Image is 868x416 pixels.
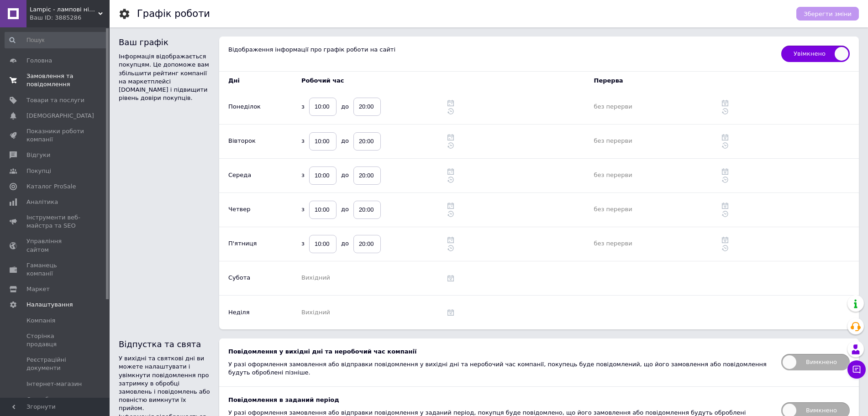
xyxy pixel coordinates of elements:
span: без перерви [594,103,632,110]
span: з [301,133,305,149]
span: без перерви [594,240,632,247]
span: без перерви [594,206,632,213]
h2: Ваш графік [119,36,210,48]
span: до [341,201,349,218]
span: Увімкнено [781,46,850,62]
button: Чат з покупцем [847,360,866,379]
span: Сторінка продавця [26,332,84,348]
span: Інструменти веб-майстра та SEO [26,213,84,230]
span: без перерви [594,137,632,144]
span: Інтернет-магазин [26,380,82,388]
div: У разі оформлення замовлення або відправки повідомлення у вихідні дні та неробочий час компанії, ... [228,360,772,377]
span: Вихідний [301,274,330,281]
th: Перерва [585,72,722,90]
span: Управління сайтом [26,237,84,254]
span: Показники роботи компанії [26,127,84,144]
th: Дні [219,72,274,90]
span: без перерви [594,172,632,178]
td: Середа [219,158,274,192]
td: Четвер [219,192,274,227]
span: Компанія [26,317,55,325]
span: з [301,167,305,183]
span: до [341,133,349,149]
td: Субота [219,261,274,295]
span: Відгуки [26,151,50,159]
span: Способи доставки [26,395,84,404]
span: Товари та послуги [26,96,84,104]
span: з [301,235,305,252]
span: Реєстраційні документи [26,356,84,372]
span: Покупці [26,167,51,175]
span: Вимкнено [781,354,850,370]
th: Робочий час [292,72,429,90]
span: до [341,167,349,183]
span: [DEMOGRAPHIC_DATA] [26,112,94,120]
span: з [301,99,305,115]
span: Lampic - лампові нічники з акрилу [30,5,98,14]
span: Каталог ProSale [26,182,76,191]
div: Відображення інформації про графік роботи на сайті [228,46,772,62]
span: до [341,99,349,115]
input: Пошук [5,32,108,48]
span: з [301,201,305,218]
span: Гаманець компанії [26,261,84,278]
span: до [341,235,349,252]
td: Неділя [219,295,274,329]
p: Інформація відображається покупцям. Це допоможе вам збільшити рейтинг компанії на маркетплейсі [D... [119,52,210,102]
span: Налаштування [26,301,73,309]
h1: Графік роботи [137,8,210,19]
td: Вівторок [219,124,274,158]
div: Повідомлення у вихідні дні та неробочий час компанії [228,348,772,356]
span: Маркет [26,285,50,293]
td: П'ятниця [219,227,274,261]
td: Понеділок [219,90,274,124]
div: Ваш ID: 3885286 [30,14,110,22]
h2: Відпустка та свята [119,338,210,350]
span: Замовлення та повідомлення [26,72,84,88]
p: У вихідні та святкові дні ви можете налаштувати і увімкнути повідомлення про затримку в обробці з... [119,354,210,412]
span: Аналітика [26,198,58,206]
span: Головна [26,57,52,65]
div: Повідомлення в заданий період [228,396,772,404]
span: Вихідний [301,309,330,316]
